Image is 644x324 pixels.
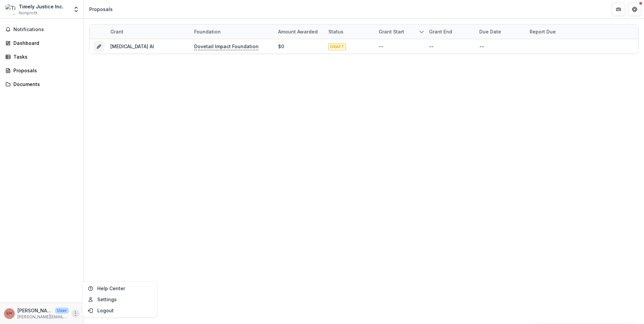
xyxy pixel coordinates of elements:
[3,24,81,35] button: Notifications
[379,43,383,50] div: --
[190,24,274,39] div: Foundation
[526,28,560,35] div: Report Due
[89,6,113,13] div: Proposals
[375,28,408,35] div: Grant start
[110,44,154,49] a: [MEDICAL_DATA] AI
[13,81,75,88] div: Documents
[13,67,75,74] div: Proposals
[106,24,190,39] div: Grant
[425,28,456,35] div: Grant end
[71,3,81,16] button: Open entity switcher
[3,79,81,90] a: Documents
[19,3,64,10] div: Timely Justice Inc.
[17,314,69,320] p: [PERSON_NAME][EMAIL_ADDRESS][MEDICAL_DATA]
[479,43,484,50] div: --
[3,65,81,76] a: Proposals
[475,24,526,39] div: Due Date
[71,310,79,318] button: More
[375,24,425,39] div: Grant start
[190,28,225,35] div: Foundation
[324,24,375,39] div: Status
[419,29,424,34] svg: sorted descending
[475,28,505,35] div: Due Date
[429,43,434,50] div: --
[328,44,346,50] span: DRAFT
[106,28,127,35] div: Grant
[87,4,115,14] nav: breadcrumb
[13,39,75,47] div: Dashboard
[425,24,475,39] div: Grant end
[94,41,104,52] button: Grant a92962ec-f8ea-495c-be2d-9eb0030d589a
[19,10,38,16] span: Nonprofit
[3,51,81,62] a: Tasks
[274,28,322,35] div: Amount awarded
[274,24,324,39] div: Amount awarded
[5,4,16,15] img: Timely Justice Inc.
[628,3,641,16] button: Get Help
[3,37,81,49] a: Dashboard
[526,24,576,39] div: Report Due
[13,53,75,60] div: Tasks
[13,27,78,32] span: Notifications
[17,307,52,314] p: [PERSON_NAME] <[PERSON_NAME][EMAIL_ADDRESS][MEDICAL_DATA]>
[612,3,625,16] button: Partners
[194,43,259,50] p: Dovetail Impact Foundation
[278,43,284,50] div: $0
[324,28,347,35] div: Status
[7,311,12,316] div: Utkarsh Saxena <utkarsh@adalat.ai>
[55,308,69,314] p: User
